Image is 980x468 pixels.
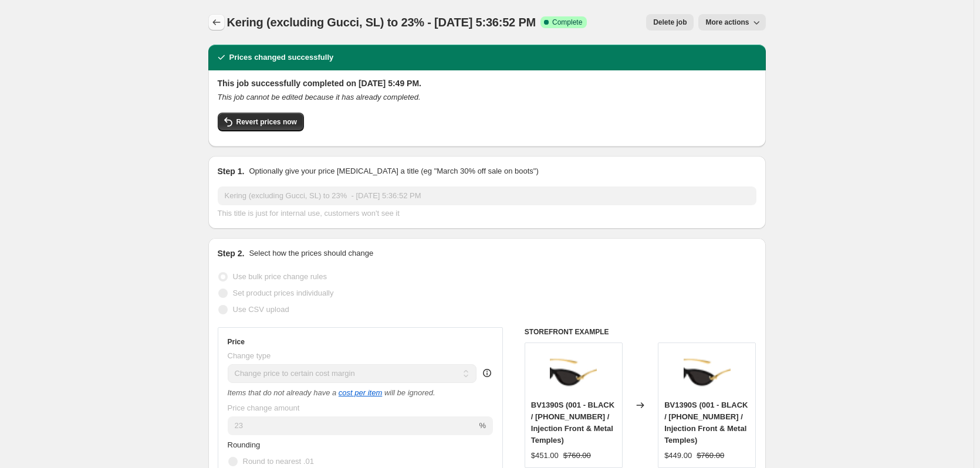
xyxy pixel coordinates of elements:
[233,289,334,297] span: Set product prices individually
[208,14,225,30] button: Price change jobs
[563,450,591,462] strike: $760.00
[218,93,421,101] i: This job cannot be edited because it has already completed.
[653,18,687,27] span: Delete job
[479,421,486,430] span: %
[218,209,400,218] span: This title is just for internal use, customers won't see it
[664,450,692,462] div: $449.00
[550,349,597,396] img: AQfpAW5eqvu5H4Y3ufFOiAcA3K0inkUqvDawWppR6QGZu8pjNKzDVeEjhGQ1T6zuJX1EKvhy1afISsBoWHP1mjKQJPY_80x.png
[339,388,382,397] a: cost per item
[228,388,337,397] i: Items that do not already have a
[552,18,582,27] span: Complete
[228,337,245,347] h3: Price
[525,327,756,337] h6: STOREFRONT EXAMPLE
[218,186,756,205] input: 30% off holiday sale
[384,388,435,397] i: will be ignored.
[228,416,477,435] input: 50
[228,440,261,449] span: Rounding
[229,52,334,63] h2: Prices changed successfully
[218,247,245,259] h2: Step 2.
[218,77,756,89] h2: This job successfully completed on [DATE] 5:49 PM.
[697,450,724,462] strike: $760.00
[684,349,731,396] img: AQfpAW5eqvu5H4Y3ufFOiAcA3K0inkUqvDawWppR6QGZu8pjNKzDVeEjhGQ1T6zuJX1EKvhy1afISsBoWHP1mjKQJPY_80x.png
[705,18,749,27] span: More actions
[481,367,493,379] div: help
[228,403,300,412] span: Price change amount
[227,16,536,29] span: Kering (excluding Gucci, SL) to 23% - [DATE] 5:36:52 PM
[249,165,538,177] p: Optionally give your price [MEDICAL_DATA] a title (eg "March 30% off sale on boots")
[531,401,614,445] span: BV1390S (001 - BLACK / [PHONE_NUMBER] / Injection Front & Metal Temples)
[233,272,327,281] span: Use bulk price change rules
[243,457,314,466] span: Round to nearest .01
[236,117,297,127] span: Revert prices now
[218,113,304,131] button: Revert prices now
[646,14,694,30] button: Delete job
[233,305,289,314] span: Use CSV upload
[698,14,765,30] button: More actions
[249,247,373,259] p: Select how the prices should change
[228,351,271,360] span: Change type
[664,401,748,445] span: BV1390S (001 - BLACK / [PHONE_NUMBER] / Injection Front & Metal Temples)
[531,450,559,462] div: $451.00
[218,165,245,177] h2: Step 1.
